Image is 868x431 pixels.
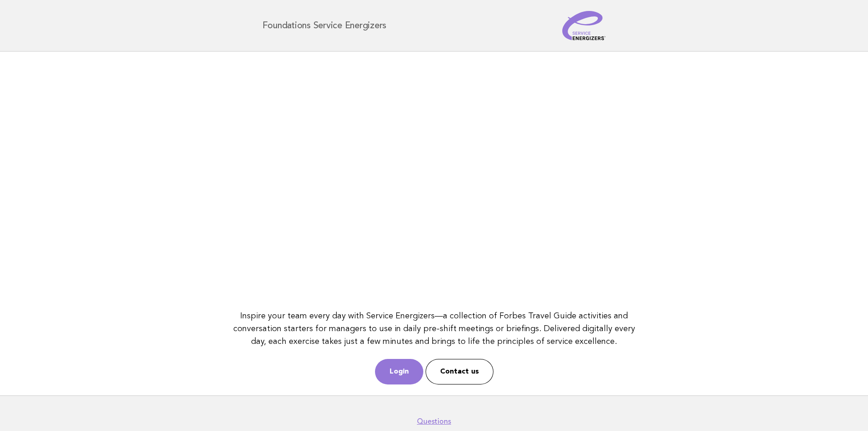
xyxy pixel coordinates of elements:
[417,417,451,426] a: Questions
[375,359,423,384] a: Login
[228,62,640,295] iframe: YouTube video player
[228,310,640,348] p: Inspire your team every day with Service Energizers—a collection of Forbes Travel Guide activitie...
[262,21,387,30] h1: Foundations Service Energizers
[426,359,493,384] a: Contact us
[562,11,606,40] img: Service Energizers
